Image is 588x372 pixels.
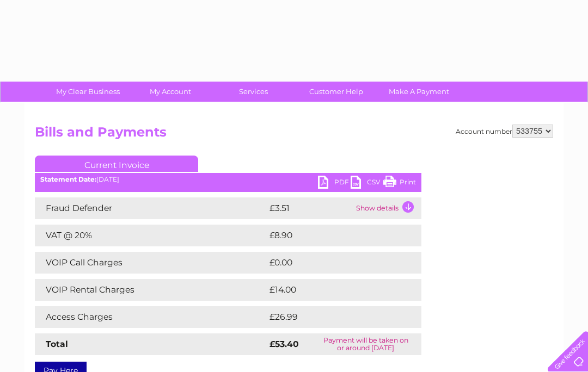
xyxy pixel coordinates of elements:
[310,333,421,355] td: Payment will be taken on or around [DATE]
[267,279,399,301] td: £14.00
[353,197,421,219] td: Show details
[35,197,267,219] td: Fraud Defender
[267,252,396,274] td: £0.00
[35,306,267,328] td: Access Charges
[267,225,396,246] td: £8.90
[35,279,267,301] td: VOIP Rental Charges
[35,225,267,246] td: VAT @ 20%
[35,125,553,145] h2: Bills and Payments
[35,176,421,183] div: [DATE]
[209,82,298,102] a: Services
[383,176,416,191] a: Print
[267,306,400,328] td: £26.99
[291,82,381,102] a: Customer Help
[126,82,216,102] a: My Account
[43,82,133,102] a: My Clear Business
[35,252,267,274] td: VOIP Call Charges
[374,82,464,102] a: Make A Payment
[46,339,68,349] strong: Total
[269,339,299,349] strong: £53.40
[351,176,383,191] a: CSV
[456,125,553,138] div: Account number
[35,156,198,172] a: Current Invoice
[267,197,353,219] td: £3.51
[40,175,96,183] b: Statement Date:
[318,176,351,191] a: PDF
